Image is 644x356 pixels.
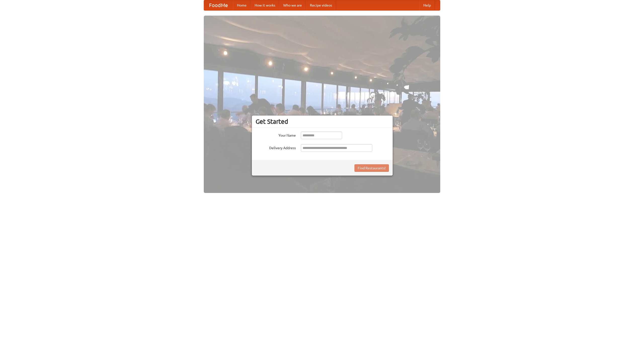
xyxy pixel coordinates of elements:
button: Find Restaurants! [354,164,389,172]
h3: Get Started [256,118,389,125]
a: Who we are [279,0,306,10]
a: Home [233,0,251,10]
label: Delivery Address [256,144,296,150]
a: Help [419,0,435,10]
a: Recipe videos [306,0,336,10]
a: How it works [251,0,279,10]
label: Your Name [256,132,296,138]
a: FoodMe [204,0,233,10]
